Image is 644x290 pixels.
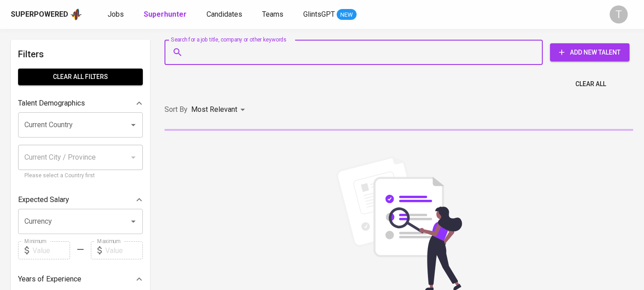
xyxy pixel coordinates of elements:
[18,194,69,205] p: Expected Salary
[191,104,237,115] p: Most Relevant
[11,9,68,20] div: Superpowered
[572,76,610,92] button: Clear All
[610,5,628,23] div: T
[144,10,187,18] b: Superhunter
[550,43,630,61] button: Add New Talent
[18,270,143,288] div: Years of Experience
[165,104,188,115] p: Sort By
[127,215,140,228] button: Open
[24,171,136,180] p: Please select a Country first
[11,8,82,21] a: Superpoweredapp logo
[575,78,606,90] span: Clear All
[108,9,126,20] a: Jobs
[18,274,81,285] p: Years of Experience
[18,69,143,85] button: Clear All filters
[127,119,140,131] button: Open
[144,9,188,20] a: Superhunter
[18,191,143,209] div: Expected Salary
[105,241,143,259] input: Value
[33,241,70,259] input: Value
[303,9,357,20] a: GlintsGPT NEW
[207,10,242,18] span: Candidates
[18,98,85,109] p: Talent Demographics
[337,10,357,19] span: NEW
[262,10,283,18] span: Teams
[191,101,248,118] div: Most Relevant
[108,10,124,18] span: Jobs
[207,9,244,20] a: Candidates
[262,9,285,20] a: Teams
[25,71,136,83] span: Clear All filters
[557,47,622,58] span: Add New Talent
[303,10,335,18] span: GlintsGPT
[18,94,143,112] div: Talent Demographics
[18,47,143,61] h6: Filters
[70,8,82,21] img: app logo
